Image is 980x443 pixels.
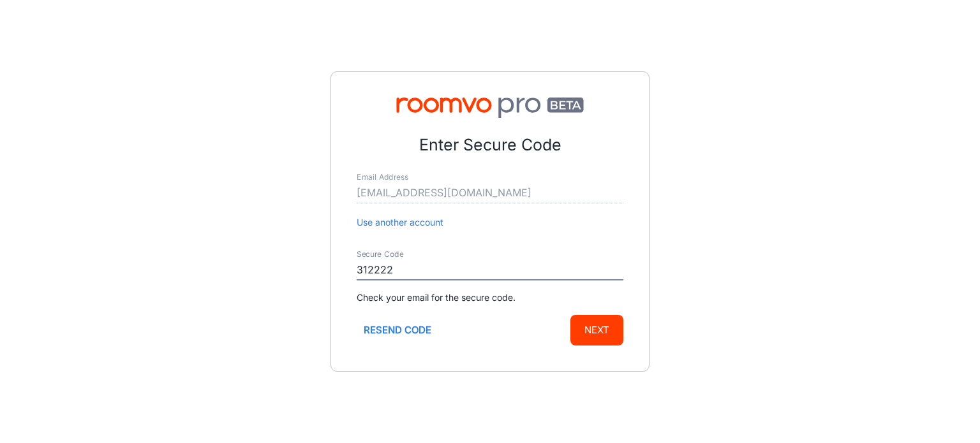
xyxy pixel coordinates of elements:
p: Check your email for the secure code. [357,291,623,305]
button: Next [570,315,623,345]
input: myname@example.com [357,183,623,203]
label: Email Address [357,172,408,183]
input: Enter secure code [357,260,623,280]
img: Roomvo PRO Beta [357,98,623,118]
button: Use another account [357,215,443,229]
label: Secure Code [357,249,404,260]
button: Resend code [357,315,438,345]
p: Enter Secure Code [357,133,623,157]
